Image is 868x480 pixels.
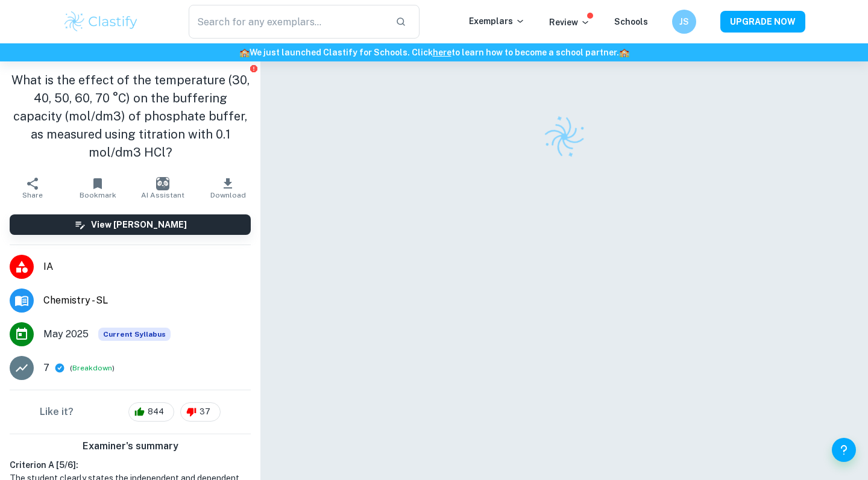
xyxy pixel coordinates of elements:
[180,402,221,422] div: 37
[65,171,130,205] button: Bookmark
[832,438,856,462] button: Help and Feedback
[128,402,174,422] div: 844
[433,48,451,57] a: here
[43,293,251,308] span: Chemistry - SL
[249,64,258,73] button: Report issue
[98,328,171,341] div: This exemplar is based on the current syllabus. Feel free to refer to it for inspiration/ideas wh...
[619,48,629,57] span: 🏫
[189,5,386,39] input: Search for any exemplars...
[193,406,217,418] span: 37
[549,16,590,29] p: Review
[10,214,251,235] button: View [PERSON_NAME]
[614,17,648,26] a: Schools
[195,171,260,205] button: Download
[22,191,43,199] span: Share
[63,10,139,34] img: Clastify logo
[672,10,696,34] button: JS
[210,191,246,199] span: Download
[5,439,256,454] h6: Examiner's summary
[678,15,691,28] h6: JS
[91,218,187,231] h6: View [PERSON_NAME]
[70,363,115,374] span: ( )
[72,363,112,373] button: Breakdown
[141,406,171,418] span: 844
[40,405,74,419] h6: Like it?
[80,191,116,199] span: Bookmark
[239,48,250,57] span: 🏫
[10,71,251,161] h1: What is the effect of the temperature (30, 40, 50, 60, 70 °C) on the buffering capacity (mol/dm3)...
[98,328,171,341] span: Current Syllabus
[43,327,89,341] span: May 2025
[2,46,866,59] h6: We just launched Clastify for Schools. Click to learn how to become a school partner.
[536,109,592,164] img: Clastify logo
[130,171,195,205] button: AI Assistant
[141,191,184,199] span: AI Assistant
[43,260,251,274] span: IA
[720,11,805,33] button: UPGRADE NOW
[469,14,525,28] p: Exemplars
[156,177,169,190] img: AI Assistant
[43,361,49,375] p: 7
[10,458,251,472] h6: Criterion A [ 5 / 6 ]:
